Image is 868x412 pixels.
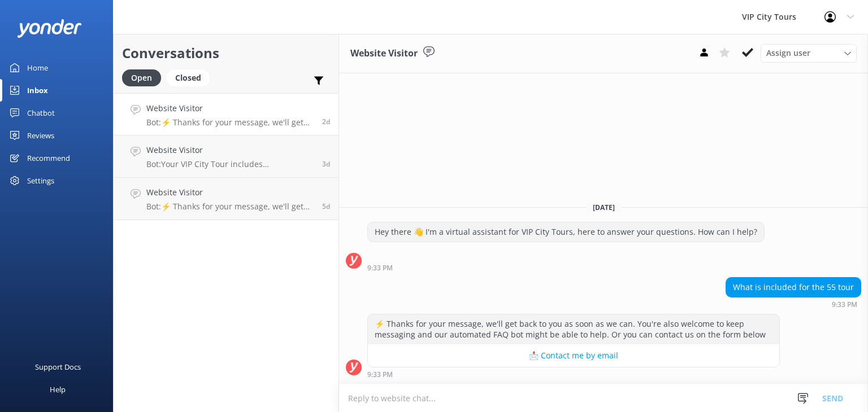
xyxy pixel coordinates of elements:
[146,159,314,169] p: Bot: Your VIP City Tour includes complimentary hotel pickups. Simply select your preferred pickup...
[146,186,314,199] h4: Website Visitor
[726,300,861,308] div: Sep 05 2025 08:33pm (UTC -06:00) America/Mexico_City
[50,378,66,401] div: Help
[350,46,418,61] h3: Website Visitor
[322,159,330,169] span: Sep 05 2025 07:51am (UTC -06:00) America/Mexico_City
[122,71,167,84] a: Open
[27,79,48,102] div: Inbox
[35,356,81,378] div: Support Docs
[27,56,48,79] div: Home
[322,117,330,126] span: Sep 05 2025 08:33pm (UTC -06:00) America/Mexico_City
[146,102,314,115] h4: Website Visitor
[146,144,314,156] h4: Website Visitor
[114,135,338,178] a: Website VisitorBot:Your VIP City Tour includes complimentary hotel pickups. Simply select your pr...
[27,124,54,147] div: Reviews
[17,19,82,38] img: yonder-white-logo.png
[368,222,764,242] div: Hey there 👋 I'm a virtual assistant for VIP City Tours, here to answer your questions. How can I ...
[586,203,622,212] span: [DATE]
[368,314,779,344] div: ⚡ Thanks for your message, we'll get back to you as soon as we can. You're also welcome to keep m...
[832,301,857,308] strong: 9:33 PM
[122,42,330,64] h2: Conversations
[761,44,857,62] div: Assign User
[367,264,765,271] div: Sep 05 2025 08:33pm (UTC -06:00) America/Mexico_City
[368,344,779,367] button: 📩 Contact me by email
[367,371,393,378] strong: 9:33 PM
[167,69,210,86] div: Closed
[114,93,338,135] a: Website VisitorBot:⚡ Thanks for your message, we'll get back to you as soon as we can. You're als...
[322,201,330,211] span: Sep 03 2025 09:12am (UTC -06:00) America/Mexico_City
[367,265,393,271] strong: 9:33 PM
[726,278,861,297] div: What is included for the 55 tour
[114,178,338,220] a: Website VisitorBot:⚡ Thanks for your message, we'll get back to you as soon as we can. You're als...
[122,69,161,86] div: Open
[766,47,810,59] span: Assign user
[167,71,215,84] a: Closed
[367,370,780,378] div: Sep 05 2025 08:33pm (UTC -06:00) America/Mexico_City
[146,117,314,128] p: Bot: ⚡ Thanks for your message, we'll get back to you as soon as we can. You're also welcome to k...
[146,201,314,212] p: Bot: ⚡ Thanks for your message, we'll get back to you as soon as we can. You're also welcome to k...
[27,147,70,169] div: Recommend
[27,102,55,124] div: Chatbot
[27,169,54,192] div: Settings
